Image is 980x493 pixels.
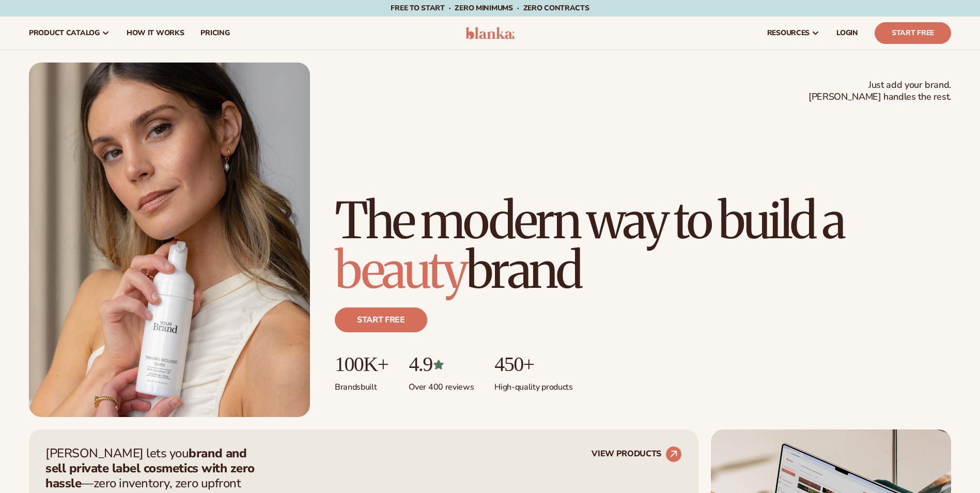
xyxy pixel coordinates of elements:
p: Brands built [335,376,388,393]
a: pricing [192,17,238,50]
a: How It Works [118,17,193,50]
a: VIEW PRODUCTS [592,446,682,463]
h1: The modern way to build a brand [335,196,951,295]
span: How It Works [127,29,184,37]
span: pricing [200,29,229,37]
span: beauty [335,239,466,301]
span: Free to start · ZERO minimums · ZERO contracts [391,3,589,13]
p: 450+ [494,353,572,376]
p: High-quality products [494,376,572,393]
span: resources [767,29,810,37]
p: Over 400 reviews [409,376,474,393]
span: Just add your brand. [PERSON_NAME] handles the rest. [808,79,951,103]
span: product catalog [29,29,100,37]
strong: brand and sell private label cosmetics with zero hassle [45,445,255,491]
a: Start Free [875,22,951,44]
p: 100K+ [335,353,388,376]
img: Female holding tanning mousse. [29,63,310,417]
img: logo [465,27,515,39]
a: LOGIN [828,17,866,50]
span: LOGIN [836,29,858,37]
a: product catalog [21,17,118,50]
a: Start free [335,307,427,332]
p: 4.9 [409,353,474,376]
a: resources [759,17,828,50]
